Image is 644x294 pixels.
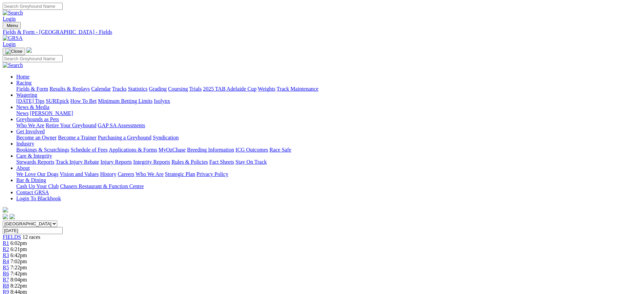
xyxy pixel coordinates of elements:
[16,153,52,159] a: Care & Integrity
[16,171,58,177] a: We Love Our Dogs
[60,183,144,189] a: Chasers Restaurant & Function Centre
[16,165,30,171] a: About
[16,171,641,177] div: About
[203,86,256,92] a: 2025 TAB Adelaide Cup
[16,122,44,128] a: Who We Are
[11,277,27,282] span: 8:04pm
[3,271,9,276] a: R6
[153,135,179,140] a: Syndication
[98,98,152,104] a: Minimum Betting Limits
[16,196,61,201] a: Login To Blackbook
[235,159,267,165] a: Stay On Track
[16,98,641,104] div: Wagering
[11,246,27,252] span: 6:21pm
[133,159,170,165] a: Integrity Reports
[258,86,275,92] a: Weights
[3,55,63,62] input: Search
[3,234,21,240] a: FIELDS
[128,86,148,92] a: Statistics
[3,214,8,219] img: facebook.svg
[26,47,32,53] img: logo-grsa-white.png
[16,147,69,153] a: Bookings & Scratchings
[58,135,97,140] a: Become a Trainer
[16,104,49,110] a: News & Media
[7,23,18,28] span: Menu
[16,135,641,141] div: Get Involved
[3,227,63,234] input: Select date
[11,271,27,276] span: 7:42pm
[46,98,69,104] a: SUREpick
[16,177,46,183] a: Bar & Dining
[16,159,54,165] a: Stewards Reports
[16,98,44,104] a: [DATE] Tips
[3,258,9,264] a: R4
[91,86,111,92] a: Calendar
[16,135,57,140] a: Become an Owner
[235,147,268,153] a: ICG Outcomes
[118,171,134,177] a: Careers
[159,147,186,153] a: MyOzChase
[209,159,234,165] a: Fact Sheets
[196,171,228,177] a: Privacy Policy
[60,171,99,177] a: Vision and Values
[16,122,641,129] div: Greyhounds as Pets
[16,183,641,189] div: Bar & Dining
[16,116,59,122] a: Greyhounds as Pets
[11,283,27,289] span: 8:22pm
[11,240,27,246] span: 6:02pm
[70,98,97,104] a: How To Bet
[3,35,23,41] img: GRSA
[3,283,9,289] a: R8
[16,183,59,189] a: Cash Up Your Club
[3,265,9,270] span: R5
[3,240,9,246] a: R1
[22,234,40,240] span: 12 races
[168,86,188,92] a: Coursing
[189,86,202,92] a: Trials
[16,110,28,116] a: News
[49,86,90,92] a: Results & Replays
[98,135,151,140] a: Purchasing a Greyhound
[136,171,164,177] a: Who We Are
[3,29,641,35] a: Fields & Form - [GEOGRAPHIC_DATA] - Fields
[16,141,34,146] a: Industry
[16,86,641,92] div: Racing
[3,246,9,252] a: R2
[3,22,21,29] button: Toggle navigation
[3,48,25,55] button: Toggle navigation
[3,252,9,258] a: R3
[3,207,8,212] img: logo-grsa-white.png
[46,122,97,128] a: Retire Your Greyhound
[16,86,48,92] a: Fields & Form
[3,16,16,22] a: Login
[16,110,641,116] div: News & Media
[16,189,49,195] a: Contact GRSA
[16,74,29,80] a: Home
[154,98,170,104] a: Isolynx
[30,110,73,116] a: [PERSON_NAME]
[16,159,641,165] div: Care & Integrity
[100,171,116,177] a: History
[100,159,132,165] a: Injury Reports
[3,277,9,282] a: R7
[109,147,157,153] a: Applications & Forms
[56,159,99,165] a: Track Injury Rebate
[3,10,23,16] img: Search
[16,129,45,134] a: Get Involved
[11,265,27,270] span: 7:22pm
[3,62,23,68] img: Search
[98,122,145,128] a: GAP SA Assessments
[269,147,291,153] a: Race Safe
[3,3,63,10] input: Search
[9,214,15,219] img: twitter.svg
[171,159,208,165] a: Rules & Policies
[149,86,167,92] a: Grading
[5,49,22,54] img: Close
